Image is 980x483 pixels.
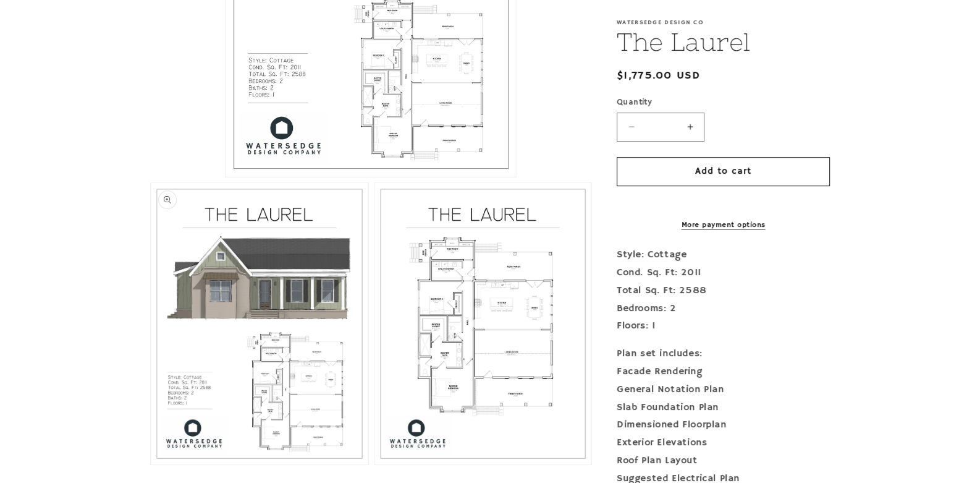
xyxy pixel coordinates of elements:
div: Roof Plan Layout [617,452,830,470]
div: Plan set includes: [617,345,830,363]
button: Add to cart [617,157,830,186]
div: Facade Rendering [617,363,830,381]
div: General Notation Plan [617,381,830,399]
a: More payment options [617,220,830,231]
div: Slab Foundation Plan [617,399,830,417]
span: $1,775.00 USD [617,67,700,84]
div: Dimensioned Floorplan [617,416,830,434]
label: Quantity [617,96,830,109]
h1: The Laurel [617,26,830,58]
div: Exterior Elevations [617,434,830,452]
p: Style: Cottage Cond. Sq. Ft: 2011 Total Sq. Ft: 2588 Bedrooms: 2 Floors: 1 [617,246,830,335]
p: Watersedge Design Co [617,19,830,26]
